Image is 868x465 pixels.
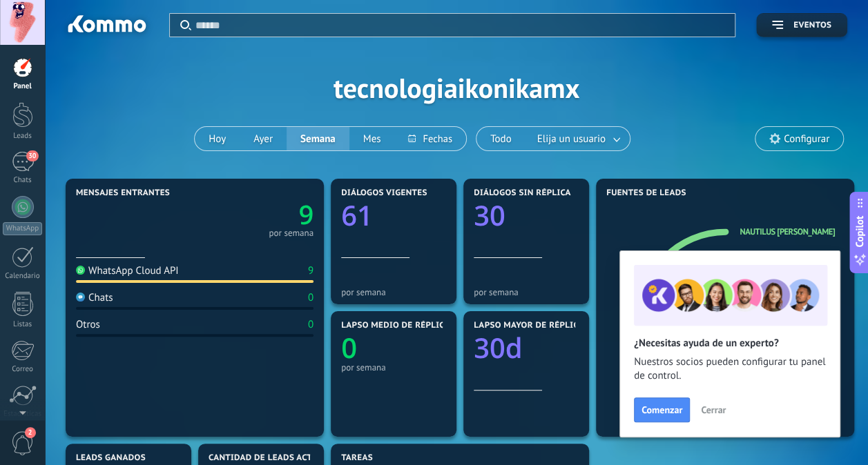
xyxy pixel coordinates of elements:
a: 30d [474,328,579,366]
div: por semana [341,287,446,297]
text: 0 [341,328,357,366]
div: Panel [3,82,43,91]
button: Todo [476,127,525,150]
div: Chats [76,291,113,304]
span: Eventos [793,21,831,30]
text: 30 [474,196,505,234]
img: WhatsApp Cloud API [76,266,85,275]
span: Fuentes de leads [606,188,686,198]
div: por semana [341,362,446,373]
div: Chats [3,176,43,185]
div: Leads [3,132,43,141]
div: 0 [308,291,314,304]
div: Listas [3,320,43,329]
img: Chats [76,293,85,301]
span: Comenzar [642,405,682,415]
span: Mensajes entrantes [76,188,170,198]
button: Eventos [756,13,847,37]
h2: ¿Necesitas ayuda de un experto? [634,337,826,350]
span: Nuestros socios pueden configurar tu panel de control. [634,355,826,383]
text: 9 [298,197,314,232]
span: 2 [25,427,36,438]
span: Cantidad de leads activos [209,453,332,463]
span: Diálogos sin réplica [474,188,571,198]
span: Diálogos vigentes [341,188,427,198]
div: por semana [474,287,579,297]
span: Copilot [853,216,867,248]
button: Semana [287,127,349,150]
div: Correo [3,365,43,374]
div: WhatsApp Cloud API [76,264,179,277]
text: 30d [474,328,523,366]
div: 0 [308,318,314,331]
span: Elija un usuario [534,130,608,148]
div: Calendario [3,272,43,281]
div: WhatsApp [3,222,42,235]
text: 61 [341,196,373,234]
div: 9 [308,264,314,277]
div: por semana [269,230,314,237]
a: Nautilus [PERSON_NAME] [740,226,835,237]
button: Mes [349,127,395,150]
div: Otros [76,318,100,331]
span: Leads ganados [76,453,146,463]
button: Ayer [240,127,287,150]
span: Lapso mayor de réplica [474,321,584,330]
span: Configurar [784,133,829,145]
button: Cerrar [695,399,732,420]
button: Elija un usuario [525,127,630,150]
button: Fechas [394,127,465,150]
span: Lapso medio de réplica [341,321,450,330]
span: Cerrar [701,405,726,415]
button: Comenzar [634,397,690,422]
button: Hoy [195,127,240,150]
span: 30 [26,150,38,161]
span: Tareas [341,453,373,463]
a: 9 [195,197,314,232]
